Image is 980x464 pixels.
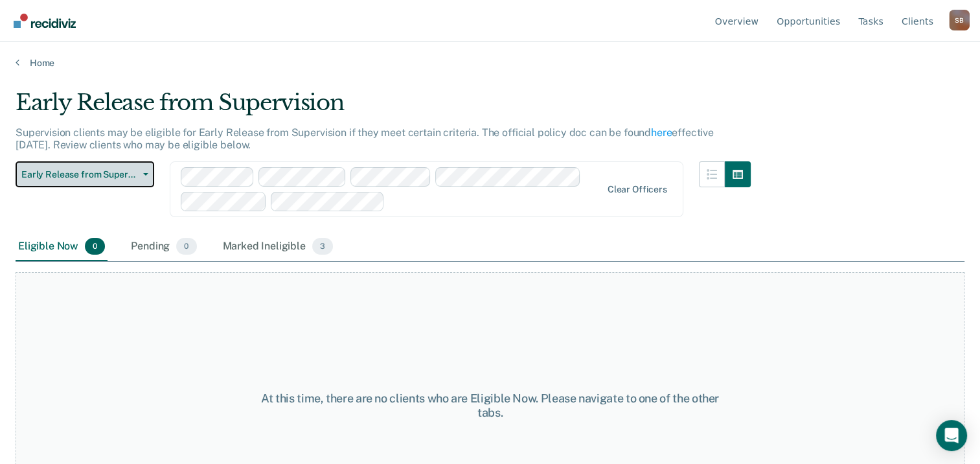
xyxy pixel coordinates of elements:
[16,57,964,69] a: Home
[128,233,199,261] div: Pending0
[253,391,727,419] div: At this time, there are no clients who are Eligible Now. Please navigate to one of the other tabs.
[949,10,970,30] div: S B
[176,238,196,255] span: 0
[16,89,751,126] div: Early Release from Supervision
[85,238,105,255] span: 0
[936,420,967,451] div: Open Intercom Messenger
[16,233,108,261] div: Eligible Now0
[608,184,667,195] div: Clear officers
[651,126,672,139] a: here
[312,238,333,255] span: 3
[16,161,154,187] button: Early Release from Supervision
[220,233,336,261] div: Marked Ineligible3
[21,169,138,180] span: Early Release from Supervision
[14,14,76,28] img: Recidiviz
[16,126,714,151] p: Supervision clients may be eligible for Early Release from Supervision if they meet certain crite...
[949,10,970,30] button: Profile dropdown button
